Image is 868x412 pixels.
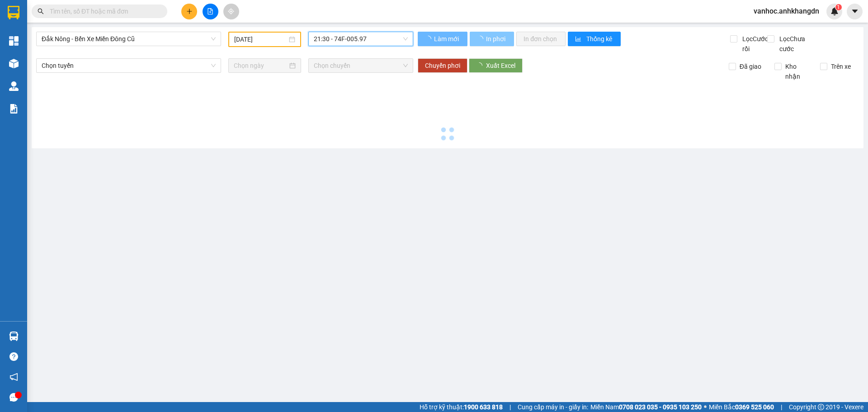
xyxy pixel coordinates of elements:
[830,7,839,15] img: icon-new-feature
[590,402,702,412] span: Miền Nam
[586,34,613,44] span: Thống kê
[8,6,19,19] img: logo-vxr
[776,34,822,54] span: Lọc Chưa cước
[9,59,19,68] img: warehouse-icon
[509,402,511,412] span: |
[234,61,288,71] input: Chọn ngày
[314,59,408,72] span: Chọn chuyến
[228,8,234,14] span: aim
[434,34,460,44] span: Làm mới
[827,62,854,71] span: Trên xe
[9,331,19,341] img: warehouse-icon
[203,4,218,19] button: file-add
[746,5,826,17] span: vanhoc.anhkhangdn
[709,402,774,412] span: Miền Bắc
[518,402,588,412] span: Cung cấp máy in - giấy in:
[736,62,765,71] span: Đã giao
[42,59,216,72] span: Chọn tuyến
[186,8,193,14] span: plus
[38,8,44,14] span: search
[418,58,467,73] button: Chuyển phơi
[418,32,467,46] button: Làm mới
[477,36,485,42] span: loading
[818,404,824,410] span: copyright
[782,62,813,81] span: Kho nhận
[9,373,18,381] span: notification
[464,403,503,411] strong: 1900 633 818
[42,32,216,46] span: Đắk Nông - Bến Xe Miền Đông Cũ
[9,352,18,361] span: question-circle
[234,34,287,44] input: 14/09/2025
[847,4,863,19] button: caret-down
[50,6,156,16] input: Tìm tên, số ĐT hoặc mã đơn
[314,32,408,46] span: 21:30 - 74F-005.97
[575,36,583,43] span: bar-chart
[470,32,514,46] button: In phơi
[568,32,621,46] button: bar-chartThống kê
[425,36,433,42] span: loading
[851,7,859,15] span: caret-down
[9,81,19,91] img: warehouse-icon
[735,403,774,411] strong: 0369 525 060
[469,58,523,73] button: Xuất Excel
[486,34,507,44] span: In phơi
[9,104,19,114] img: solution-icon
[704,405,707,409] span: ⚪️
[181,4,197,19] button: plus
[516,32,566,46] button: In đơn chọn
[739,34,769,54] span: Lọc Cước rồi
[9,36,19,46] img: dashboard-icon
[835,4,842,10] sup: 1
[619,403,702,411] strong: 0708 023 035 - 0935 103 250
[837,4,840,10] span: 1
[207,8,213,14] span: file-add
[420,402,503,412] span: Hỗ trợ kỹ thuật:
[781,402,782,412] span: |
[223,4,239,19] button: aim
[9,393,18,402] span: message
